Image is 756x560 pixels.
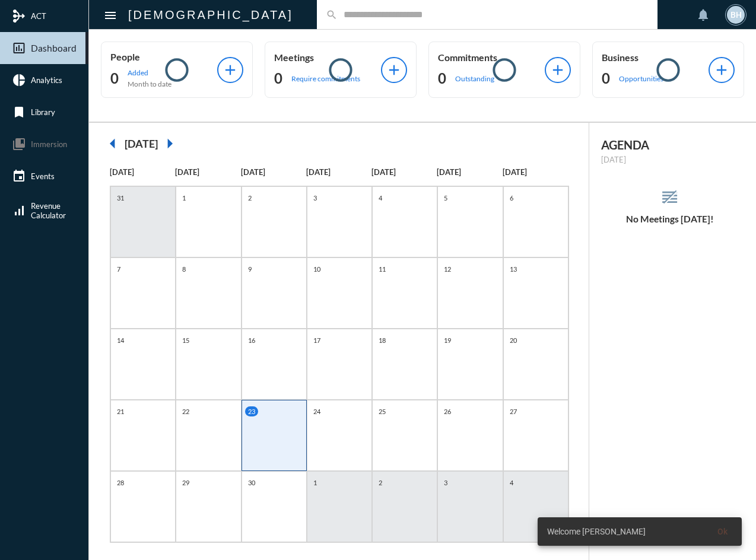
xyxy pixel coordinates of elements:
[727,6,745,24] div: BH
[31,139,67,149] span: Immersion
[114,264,123,274] p: 7
[441,264,454,274] p: 12
[114,335,127,345] p: 14
[310,478,320,488] p: 1
[241,167,306,177] p: [DATE]
[12,41,26,55] mat-icon: insert_chart_outlined
[245,193,255,203] p: 2
[376,335,389,345] p: 18
[660,187,679,207] mat-icon: reorder
[110,167,175,177] p: [DATE]
[376,406,389,416] p: 25
[601,138,738,152] h2: AGENDA
[441,193,450,203] p: 5
[114,406,127,416] p: 21
[179,193,189,203] p: 1
[717,527,728,536] span: Ok
[310,193,320,203] p: 3
[507,193,516,203] p: 6
[441,335,454,345] p: 19
[376,478,385,488] p: 2
[31,75,62,85] span: Analytics
[601,155,738,164] p: [DATE]
[175,167,240,177] p: [DATE]
[103,8,117,23] mat-icon: Side nav toggle icon
[12,73,26,87] mat-icon: pie_chart
[245,406,258,416] p: 23
[503,167,568,177] p: [DATE]
[12,169,26,183] mat-icon: event
[310,264,323,274] p: 10
[179,478,192,488] p: 29
[12,203,26,218] mat-icon: signal_cellular_alt
[99,3,122,27] button: Toggle sidenav
[507,478,516,488] p: 4
[376,193,385,203] p: 4
[326,9,338,21] mat-icon: search
[31,11,46,21] span: ACT
[12,105,26,119] mat-icon: bookmark
[12,137,26,151] mat-icon: collections_bookmark
[306,167,371,177] p: [DATE]
[371,167,437,177] p: [DATE]
[245,478,258,488] p: 30
[507,406,520,416] p: 27
[114,478,127,488] p: 28
[589,214,750,224] h5: No Meetings [DATE]!
[507,335,520,345] p: 20
[31,43,77,53] span: Dashboard
[101,132,125,155] mat-icon: arrow_left
[12,9,26,23] mat-icon: mediation
[310,406,323,416] p: 24
[114,193,127,203] p: 31
[310,335,323,345] p: 17
[507,264,520,274] p: 13
[125,137,158,150] h2: [DATE]
[376,264,389,274] p: 11
[179,335,192,345] p: 15
[31,171,55,181] span: Events
[31,107,55,117] span: Library
[437,167,502,177] p: [DATE]
[158,132,182,155] mat-icon: arrow_right
[441,478,450,488] p: 3
[179,264,189,274] p: 8
[245,335,258,345] p: 16
[31,201,66,220] span: Revenue Calculator
[547,526,646,537] span: Welcome [PERSON_NAME]
[179,406,192,416] p: 22
[441,406,454,416] p: 26
[128,5,293,24] h2: [DEMOGRAPHIC_DATA]
[245,264,255,274] p: 9
[696,8,710,22] mat-icon: notifications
